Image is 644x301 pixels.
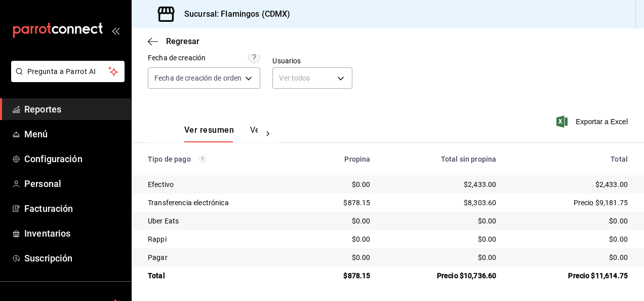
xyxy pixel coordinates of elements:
div: Propina [315,155,371,163]
div: Ver todos [272,67,352,89]
div: Total [148,271,299,281]
font: Configuración [24,154,83,164]
div: Efectivo [148,179,299,190]
div: Precio $10,736.60 [386,271,496,281]
div: $878.15 [315,271,371,281]
font: Exportar a Excel [576,118,628,126]
font: Tipo de pago [148,155,191,163]
div: $0.00 [315,252,371,262]
span: Regresar [166,36,199,46]
div: $878.15 [315,198,371,208]
button: Exportar a Excel [558,116,628,128]
font: Ver resumen [184,125,234,135]
div: Rappi [148,234,299,244]
div: Uber Eats [148,216,299,226]
font: Suscripción [24,253,72,264]
div: Total sin propina [386,155,496,163]
div: $0.00 [512,216,628,226]
label: Usuarios [272,57,352,64]
font: Inventarios [24,228,70,239]
div: Precio $9,181.75 [512,198,628,208]
div: Fecha de creación [148,53,206,63]
font: Reportes [24,104,61,115]
div: $0.00 [315,216,371,226]
div: $0.00 [512,252,628,262]
div: $0.00 [386,216,496,226]
div: $0.00 [386,252,496,262]
div: $2,433.00 [386,179,496,190]
button: Ver pagos [250,125,288,142]
button: Pregunta a Parrot AI [11,61,125,82]
div: Precio $11,614.75 [512,271,628,281]
button: open_drawer_menu [111,26,119,34]
a: Pregunta a Parrot AI [7,73,125,84]
font: Personal [24,178,61,189]
h3: Sucursal: Flamingos (CDMX) [176,8,290,20]
div: $0.00 [386,234,496,244]
div: Total [512,155,628,163]
button: Regresar [148,36,199,46]
div: $0.00 [315,234,371,244]
span: Pregunta a Parrot AI [27,66,109,77]
div: $0.00 [315,179,371,190]
div: $8,303.60 [386,198,496,208]
div: $0.00 [512,234,628,244]
svg: Los pagos realizados con Pay y otras terminales son montos brutos. [199,156,206,163]
div: $2,433.00 [512,179,628,190]
div: Transferencia electrónica [148,198,299,208]
div: Pagar [148,252,299,262]
font: Facturación [24,203,73,214]
span: Fecha de creación de orden [154,73,241,83]
font: Menú [24,129,48,139]
div: Pestañas de navegación [184,125,258,142]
